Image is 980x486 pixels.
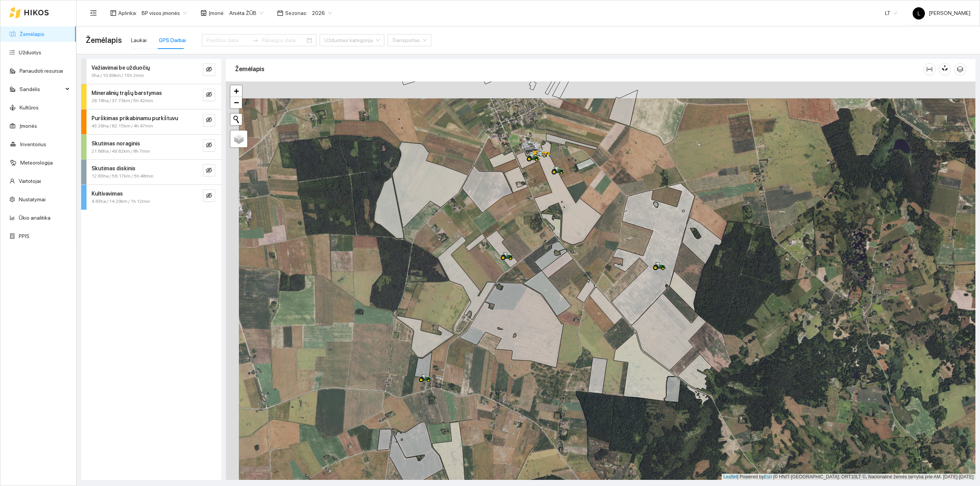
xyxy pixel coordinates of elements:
[206,36,250,44] input: Pradžios data
[230,85,242,97] a: Zoom in
[91,90,162,96] strong: Mineralinių trąšų barstymas
[923,63,936,75] button: column-width
[20,31,44,37] a: Žemėlapis
[203,164,215,176] button: eye-invisible
[230,97,242,108] a: Zoom out
[773,474,774,479] span: |
[20,68,63,74] a: Panaudoti resursai
[20,104,39,111] a: Kultūros
[86,5,101,21] button: menu-fold
[91,122,153,130] span: 43.26ha / 62.15km / 4h 47min
[159,36,186,44] div: GPS Darbai
[312,7,332,19] span: 2026
[206,91,212,99] span: eye-invisible
[722,474,975,480] div: | Powered by © HNIT-[GEOGRAPHIC_DATA]; ORT10LT ©, Nacionalinė žemės tarnyba prie AM, [DATE]-[DATE]
[19,178,41,184] a: Vartotojai
[81,160,221,184] div: Skutimas diskinis12.83ha / 56.17km / 5h 48mineye-invisible
[81,109,221,134] div: Purškimas prikabinamu purkštuvu43.26ha / 62.15km / 4h 47mineye-invisible
[235,58,923,80] div: Žemėlapis
[91,72,144,79] span: 0ha / 10.69km / 15h 2min
[131,36,147,44] div: Laukai
[203,189,215,202] button: eye-invisible
[91,191,123,197] strong: Kultivavimas
[142,7,187,19] span: BP visos įmonės
[91,198,150,205] span: 4.83ha / 14.29km / 1h 12min
[91,140,140,147] strong: Skutimas noraginis
[234,86,239,96] span: +
[764,474,772,479] a: Esri
[118,9,137,17] span: Aplinka :
[110,10,116,16] span: layout
[262,36,305,44] input: Pabaigos data
[20,82,63,97] span: Sandėlis
[201,10,207,16] span: shop
[203,64,215,76] button: eye-invisible
[206,192,212,200] span: eye-invisible
[19,49,41,55] a: Užduotys
[91,97,153,104] span: 26.18ha / 37.73km / 5h 42min
[20,160,53,166] a: Meteorologija
[91,173,154,180] span: 12.83ha / 56.17km / 5h 48min
[81,84,221,109] div: Mineralinių trąšų barstymas26.18ha / 37.73km / 5h 42mineye-invisible
[19,196,46,202] a: Nustatymai
[90,10,97,16] span: menu-fold
[81,185,221,210] div: Kultivavimas4.83ha / 14.29km / 1h 12mineye-invisible
[203,89,215,101] button: eye-invisible
[229,7,263,19] span: Arsėta ŽŪB
[924,66,935,72] span: column-width
[206,142,212,149] span: eye-invisible
[253,37,259,43] span: to
[285,9,307,17] span: Sezonas :
[918,7,920,20] span: L
[234,98,239,107] span: −
[91,115,178,121] strong: Purškimas prikabinamu purkštuvu
[91,65,150,71] strong: Važiavimai be užduočių
[203,139,215,152] button: eye-invisible
[203,114,215,126] button: eye-invisible
[81,59,221,84] div: Važiavimai be užduočių0ha / 10.69km / 15h 2mineye-invisible
[91,165,136,171] strong: Skutimas diskinis
[724,474,737,479] a: Leaflet
[206,117,212,124] span: eye-invisible
[230,130,247,147] a: Layers
[885,7,897,19] span: LT
[86,34,122,46] span: Žemėlapis
[20,123,37,129] a: Įmonės
[230,114,242,125] button: Initiate a new search
[209,9,225,17] span: Įmonė :
[253,37,259,43] span: swap-right
[206,167,212,175] span: eye-invisible
[913,10,970,16] span: [PERSON_NAME]
[277,10,283,16] span: calendar
[19,215,51,221] a: Ūkio analitika
[91,148,150,155] span: 21.66ha / 49.62km / 8h 7min
[81,135,221,160] div: Skutimas noraginis21.66ha / 49.62km / 8h 7mineye-invisible
[20,141,46,147] a: Inventorius
[19,233,29,239] a: PPIS
[206,66,212,73] span: eye-invisible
